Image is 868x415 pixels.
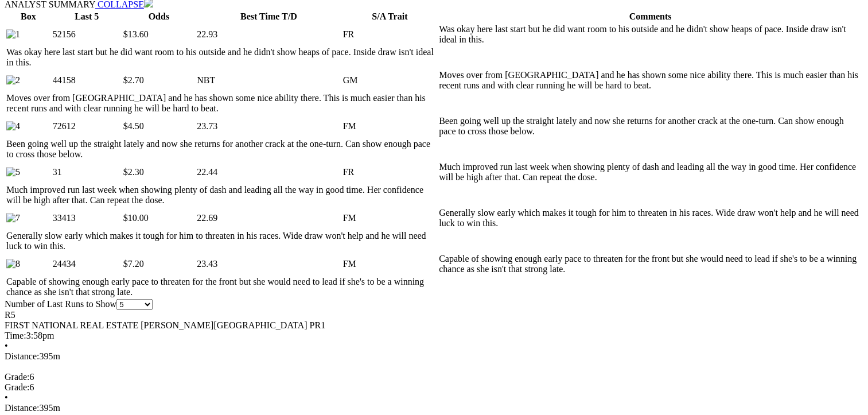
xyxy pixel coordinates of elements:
[5,351,39,361] span: Distance:
[6,29,20,40] img: 1
[342,253,438,275] td: FM
[438,115,862,137] td: Been going well up the straight lately and now she returns for another crack at the one-turn. Can...
[438,253,862,275] td: Capable of showing enough early pace to threaten for the front but she would need to lead if she'...
[5,382,30,392] span: Grade:
[342,69,438,91] td: GM
[123,213,149,223] span: $10.00
[6,75,20,86] img: 2
[5,331,863,341] div: 3:58pm
[123,75,144,85] span: $2.70
[6,259,20,269] img: 8
[342,24,438,45] td: FR
[438,11,862,22] th: Comments
[196,24,341,45] td: 22.93
[123,167,144,177] span: $2.30
[438,207,862,229] td: Generally slow early which makes it tough for him to threaten in his races. Wide draw won't help ...
[52,115,122,137] td: 72612
[196,207,341,229] td: 22.69
[123,29,149,39] span: $13.60
[438,161,862,183] td: Much improved run last week when showing plenty of dash and leading all the way in good time. Her...
[5,382,863,393] div: 6
[123,121,144,131] span: $4.50
[52,69,122,91] td: 44158
[196,161,341,183] td: 22.44
[6,167,20,177] img: 5
[52,253,122,275] td: 24434
[6,11,51,22] th: Box
[5,299,863,310] div: Number of Last Runs to Show
[5,320,863,331] div: FIRST NATIONAL REAL ESTATE [PERSON_NAME][GEOGRAPHIC_DATA] PR1
[196,69,341,91] td: NBT
[6,184,437,206] td: Much improved run last week when showing plenty of dash and leading all the way in good time. Her...
[342,115,438,137] td: FM
[6,46,437,68] td: Was okay here last start but he did want room to his outside and he didn't show heaps of pace. In...
[5,403,863,413] div: 395m
[5,331,26,340] span: Time:
[5,393,8,402] span: •
[5,403,39,413] span: Distance:
[6,213,20,223] img: 7
[5,372,863,382] div: 6
[52,11,122,22] th: Last 5
[5,310,15,320] span: R5
[6,138,437,160] td: Been going well up the straight lately and now she returns for another crack at the one-turn. Can...
[123,11,196,22] th: Odds
[196,115,341,137] td: 23.73
[5,351,863,362] div: 395m
[6,92,437,114] td: Moves over from [GEOGRAPHIC_DATA] and he has shown some nice ability there. This is much easier t...
[438,69,862,91] td: Moves over from [GEOGRAPHIC_DATA] and he has shown some nice ability there. This is much easier t...
[438,24,862,45] td: Was okay here last start but he did want room to his outside and he didn't show heaps of pace. In...
[6,121,20,131] img: 4
[342,11,438,22] th: S/A Trait
[52,24,122,45] td: 52156
[196,11,341,22] th: Best Time T/D
[196,253,341,275] td: 23.43
[123,259,144,269] span: $7.20
[5,372,30,382] span: Grade:
[52,161,122,183] td: 31
[5,341,8,351] span: •
[342,161,438,183] td: FR
[6,230,437,252] td: Generally slow early which makes it tough for him to threaten in his races. Wide draw won't help ...
[6,276,437,298] td: Capable of showing enough early pace to threaten for the front but she would need to lead if she'...
[342,207,438,229] td: FM
[52,207,122,229] td: 33413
